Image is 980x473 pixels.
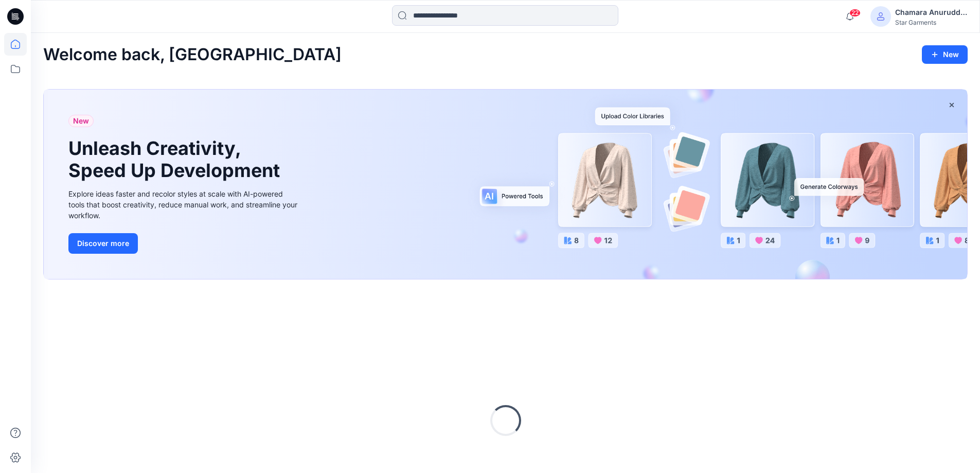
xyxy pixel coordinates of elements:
[895,6,967,19] div: Chamara Anuruddha
[68,233,300,254] a: Discover more
[877,12,885,21] svg: avatar
[68,188,300,221] div: Explore ideas faster and recolor styles at scale with AI-powered tools that boost creativity, red...
[68,233,138,254] button: Discover more
[43,45,342,64] h2: Welcome back, [GEOGRAPHIC_DATA]
[922,45,968,64] button: New
[73,115,89,127] span: New
[895,19,967,26] div: Star Garments
[68,137,284,182] h1: Unleash Creativity, Speed Up Development
[849,9,861,17] span: 22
